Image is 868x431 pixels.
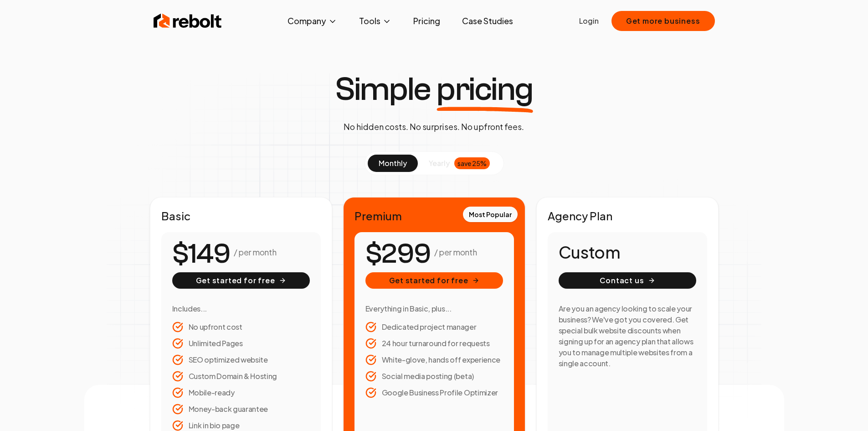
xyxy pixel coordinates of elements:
li: White-glove, hands off experience [365,354,503,365]
li: Custom Domain & Hosting [172,371,310,382]
h2: Premium [354,208,514,223]
number-flow-react: $149 [172,234,230,275]
button: monthly [368,155,418,172]
button: Get started for free [365,272,503,289]
span: pricing [437,73,533,106]
h3: Are you an agency looking to scale your business? We've got you covered. Get special bulk website... [559,303,696,369]
li: No upfront cost [172,322,310,332]
li: Social media posting (beta) [365,371,503,382]
span: yearly [429,158,450,169]
number-flow-react: $299 [365,234,431,275]
li: Dedicated project manager [365,322,503,332]
iframe: Intercom live chat [837,400,859,422]
p: / per month [234,246,276,259]
li: Google Business Profile Optimizer [365,387,503,398]
li: 24 hour turnaround for requests [365,338,503,349]
img: Rebolt Logo [154,12,222,30]
h3: Everything in Basic, plus... [365,303,503,314]
li: Money-back guarantee [172,404,310,415]
h1: Simple [335,73,533,106]
span: monthly [379,158,407,168]
a: Case Studies [455,12,520,30]
div: Most Popular [463,207,518,222]
li: Mobile-ready [172,387,310,398]
button: Get started for free [172,272,310,289]
h3: Includes... [172,303,310,314]
button: Company [280,12,344,30]
button: Contact us [559,272,696,289]
li: SEO optimized website [172,354,310,365]
button: Get more business [611,11,715,31]
a: Pricing [406,12,447,30]
h1: Custom [559,243,696,261]
a: Login [579,16,599,26]
li: Unlimited Pages [172,338,310,349]
li: Link in bio page [172,420,310,431]
button: yearlysave 25% [418,155,501,172]
div: save 25% [454,157,490,169]
h2: Basic [161,208,321,223]
h2: Agency Plan [548,208,707,223]
p: / per month [434,246,477,259]
button: Tools [352,12,399,30]
p: No hidden costs. No surprises. No upfront fees. [344,120,524,133]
